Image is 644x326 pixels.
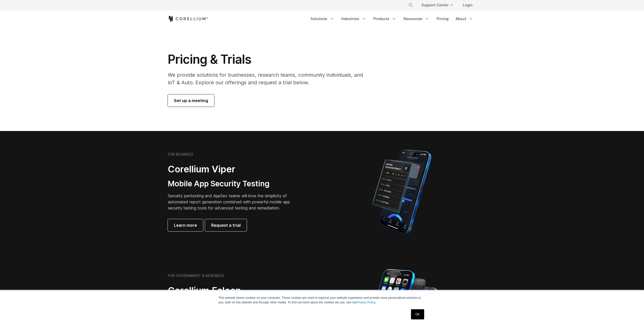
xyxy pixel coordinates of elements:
span: Request a trial [211,222,241,228]
div: Navigation Menu [402,1,476,10]
h3: Mobile App Security Testing [168,179,298,189]
a: Industries [338,14,369,23]
h2: Corellium Viper [168,164,298,175]
p: Security pentesting and AppSec teams will love the simplicity of automated report generation comb... [168,193,298,211]
a: Corellium Home [168,16,208,22]
a: Pricing [434,14,452,23]
a: Login [459,1,476,10]
a: Products [370,14,400,23]
h1: Pricing & Trials [168,52,370,67]
span: Learn more [174,222,197,228]
img: Corellium MATRIX automated report on iPhone showing app vulnerability test results across securit... [364,147,440,236]
h6: FOR BUSINESS [168,152,193,157]
a: Set up a meeting [168,94,214,107]
a: Privacy Policy. [357,301,376,304]
a: Support Center [417,1,457,10]
a: About [453,14,476,23]
p: This website stores cookies on your computer. These cookies are used to improve your website expe... [219,296,426,305]
a: Learn more [168,219,203,231]
div: Navigation Menu [307,14,476,23]
span: Set up a meeting [174,97,208,104]
p: We provide solutions for businesses, research teams, community individuals, and IoT & Auto. Explo... [168,71,370,86]
a: Request a trial [205,219,247,231]
h6: FOR GOVERNMENT & RESEARCH [168,273,224,278]
a: OK [411,309,424,319]
h2: Corellium Falcon [168,285,310,296]
button: Search [406,1,415,10]
a: Resources [401,14,433,23]
a: Solutions [307,14,337,23]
